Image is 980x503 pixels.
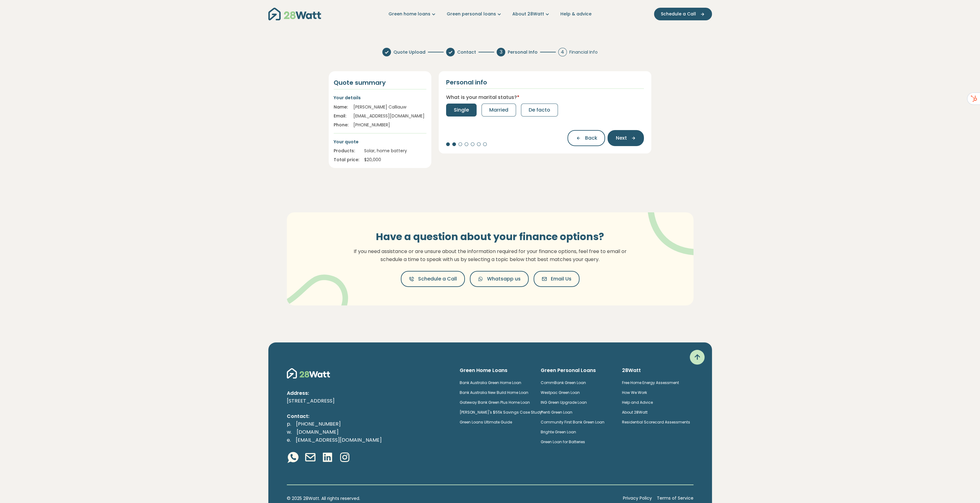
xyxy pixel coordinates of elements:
[460,410,542,415] a: [PERSON_NAME]'s $55k Savings Case Study
[558,48,567,56] div: 4
[622,410,648,415] a: About 28Watt
[569,49,598,55] span: Financial Info
[512,11,551,17] a: About 28Watt
[287,436,291,444] span: e.
[446,94,519,101] label: What is your marital status?
[541,367,612,374] h6: Green Personal Loans
[541,439,585,444] a: Green Loan for Batteries
[487,275,521,283] span: Whatsapp us
[364,157,426,163] div: $ 20,000
[287,412,450,420] p: Contact:
[497,48,505,56] div: 3
[401,271,465,287] button: Schedule a Call
[541,400,587,405] a: ING Green Upgrade Loan
[622,380,679,385] a: Free Home Energy Assessment
[283,259,348,320] img: vector
[622,390,647,395] a: How We Work
[541,410,572,415] a: Plenti Green Loan
[654,8,712,20] button: Schedule a Call
[460,400,530,405] a: Gateway Bank Green Plus Home Loan
[353,113,426,119] div: [EMAIL_ADDRESS][DOMAIN_NAME]
[560,11,592,17] a: Help & advice
[622,400,653,405] a: Help and Advice
[291,420,346,427] a: [PHONE_NUMBER]
[334,113,348,119] div: Email:
[446,104,477,117] button: Single
[334,104,348,110] div: Name:
[489,106,508,114] span: Married
[454,106,469,114] span: Single
[529,106,550,114] span: De facto
[482,104,516,117] button: Married
[623,495,652,502] a: Privacy Policy
[287,420,291,427] span: p.
[460,380,521,385] a: Bank Australia Green Home Loan
[339,451,351,465] a: Instagram
[364,148,426,154] div: Solar, home battery
[661,11,696,17] span: Schedule a Call
[287,367,330,379] img: 28Watt
[460,390,528,395] a: Bank Australia New Build Home Loan
[585,134,597,142] span: Back
[287,495,618,502] p: © 2025 28Watt. All rights reserved.
[949,473,980,503] iframe: Chat Widget
[334,79,426,87] h4: Quote summary
[418,275,457,283] span: Schedule a Call
[304,451,316,465] a: Email
[287,389,450,397] p: Address:
[541,390,580,395] a: Westpac Green Loan
[268,8,321,20] img: 28Watt
[353,122,426,128] div: [PHONE_NUMBER]
[350,247,630,263] p: If you need assistance or are unsure about the information required for your finance options, fee...
[334,157,359,163] div: Total price:
[287,428,292,436] span: w.
[287,397,450,405] p: [STREET_ADDRESS]
[551,275,571,283] span: Email Us
[334,122,348,128] div: Phone:
[292,428,344,436] a: [DOMAIN_NAME]
[632,195,712,256] img: vector
[268,6,712,22] nav: Main navigation
[334,138,426,145] p: Your quote
[608,130,644,146] button: Next
[353,104,426,110] div: [PERSON_NAME] Calliauw
[460,367,531,374] h6: Green Home Loans
[350,231,630,243] h3: Have a question about your finance options?
[321,451,334,465] a: Linkedin
[287,451,299,465] a: Whatsapp
[534,271,579,287] button: Email Us
[521,104,558,117] button: De facto
[447,11,502,17] a: Green personal loans
[616,134,627,142] span: Next
[541,419,604,425] a: Community First Bank Green Loan
[470,271,529,287] button: Whatsapp us
[622,367,693,374] h6: 28Watt
[622,419,690,425] a: Residential Scorecard Assessments
[567,130,605,146] button: Back
[446,79,487,86] h2: Personal info
[541,429,576,435] a: Brighte Green Loan
[291,436,387,444] a: [EMAIL_ADDRESS][DOMAIN_NAME]
[393,49,425,55] span: Quote Upload
[657,495,693,502] a: Terms of Service
[334,148,359,154] div: Products:
[388,11,437,17] a: Green home loans
[334,94,426,101] p: Your details
[460,419,512,425] a: Green Loans Ultimate Guide
[457,49,476,55] span: Contact
[541,380,586,385] a: CommBank Green Loan
[508,49,538,55] span: Personal Info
